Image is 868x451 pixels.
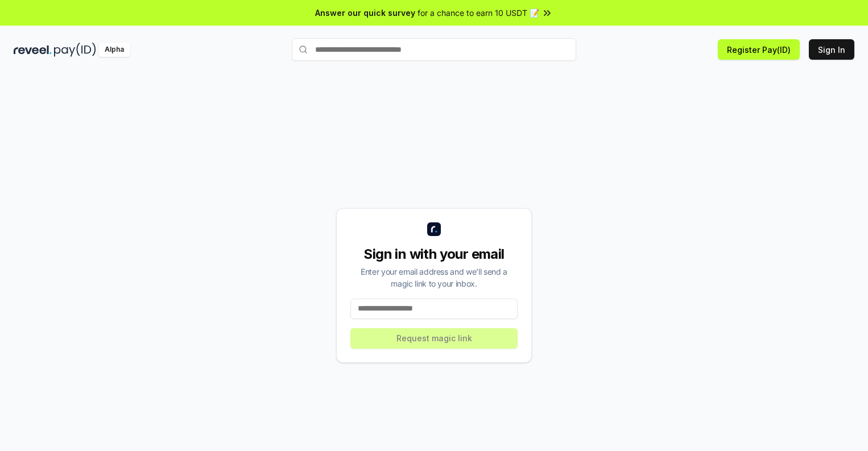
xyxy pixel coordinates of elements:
div: Enter your email address and we’ll send a magic link to your inbox. [350,266,518,289]
div: Sign in with your email [350,245,518,263]
img: pay_id [54,43,96,57]
button: Register Pay(ID) [718,39,800,60]
span: Answer our quick survey [315,7,415,19]
img: logo_small [427,222,441,236]
img: reveel_dark [14,43,52,57]
span: for a chance to earn 10 USDT 📝 [418,7,539,19]
div: Alpha [98,43,130,57]
button: Sign In [809,39,854,60]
